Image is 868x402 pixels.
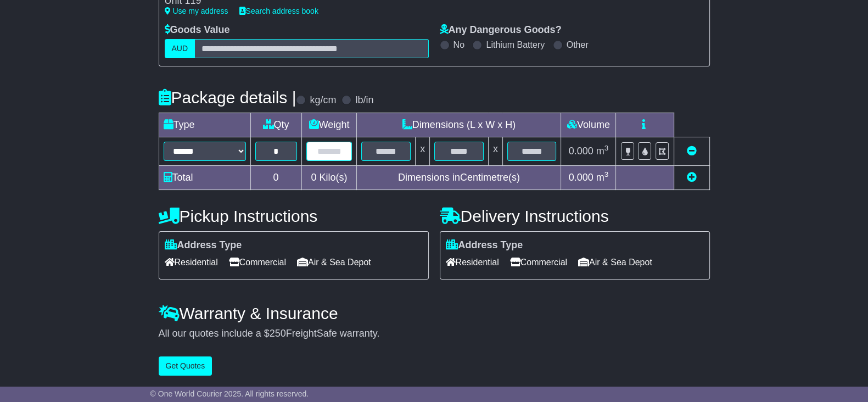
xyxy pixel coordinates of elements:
[165,239,242,252] label: Address Type
[159,356,212,376] button: Get Quotes
[229,254,286,271] span: Commercial
[567,40,589,50] label: Other
[159,88,296,107] h4: Package details |
[510,254,567,271] span: Commercial
[569,146,593,157] span: 0.000
[604,170,609,178] sup: 3
[159,207,429,225] h4: Pickup Instructions
[159,113,250,137] td: Type
[311,172,316,183] span: 0
[159,328,710,340] div: All our quotes include a $ FreightSafe warranty.
[416,137,430,165] td: x
[239,7,318,15] a: Search address book
[687,146,697,157] a: Remove this item
[486,40,545,50] label: Lithium Battery
[165,254,218,271] span: Residential
[357,165,561,189] td: Dimensions in Centimetre(s)
[446,239,523,252] label: Address Type
[446,254,499,271] span: Residential
[297,254,371,271] span: Air & Sea Depot
[301,113,357,137] td: Weight
[270,328,286,339] span: 250
[165,7,228,15] a: Use my address
[310,94,336,107] label: kg/cm
[596,172,609,183] span: m
[604,144,609,152] sup: 3
[165,39,195,58] label: AUD
[440,24,562,36] label: Any Dangerous Goods?
[578,254,652,271] span: Air & Sea Depot
[250,165,301,189] td: 0
[159,165,250,189] td: Total
[488,137,502,165] td: x
[687,172,697,183] a: Add new item
[440,207,710,225] h4: Delivery Instructions
[159,304,710,322] h4: Warranty & Insurance
[561,113,616,137] td: Volume
[357,113,561,137] td: Dimensions (L x W x H)
[165,24,230,36] label: Goods Value
[596,146,609,157] span: m
[250,113,301,137] td: Qty
[453,40,464,50] label: No
[150,389,309,398] span: © One World Courier 2025. All rights reserved.
[355,94,373,107] label: lb/in
[569,172,593,183] span: 0.000
[301,165,357,189] td: Kilo(s)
